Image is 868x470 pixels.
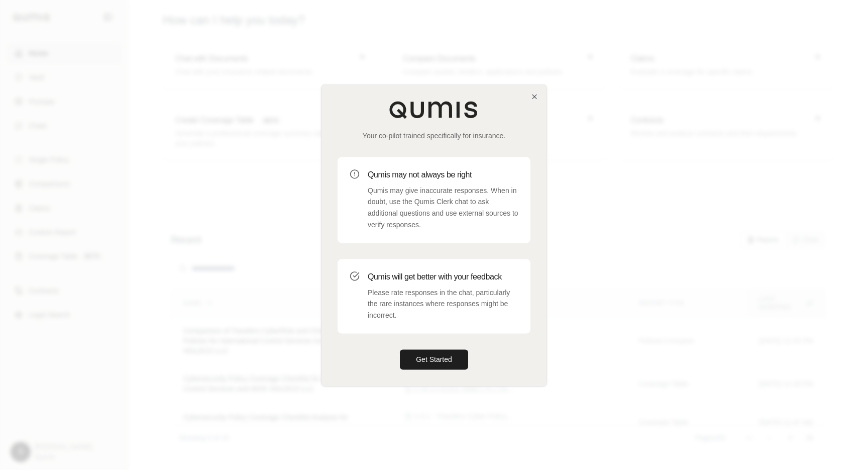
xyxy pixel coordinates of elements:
[368,169,518,181] h3: Qumis may not always be right
[368,185,518,231] p: Qumis may give inaccurate responses. When in doubt, use the Qumis Clerk chat to ask additional qu...
[389,101,479,119] img: Qumis Logo
[338,131,530,141] p: Your co-pilot trained specifically for insurance.
[368,287,518,321] p: Please rate responses in the chat, particularly the rare instances where responses might be incor...
[400,349,468,369] button: Get Started
[368,271,518,283] h3: Qumis will get better with your feedback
